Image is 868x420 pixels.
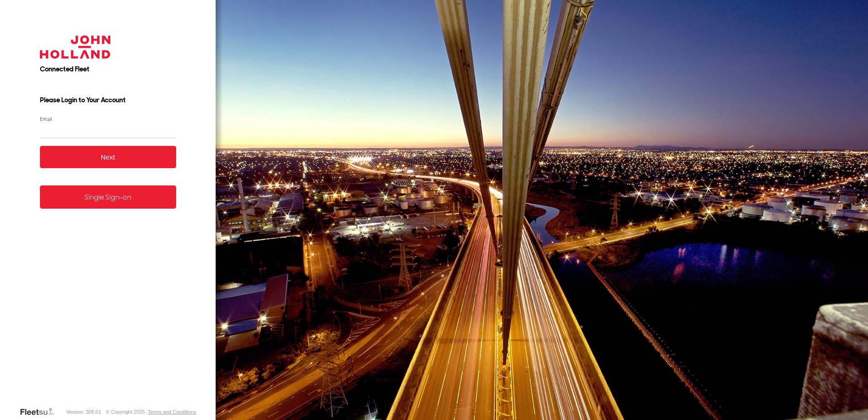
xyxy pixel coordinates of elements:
a: Visit our Website [20,407,61,416]
div: © Copyright 2025 - [106,409,196,415]
label: Email [40,115,176,122]
img: John Holland [40,35,111,59]
a: Terms and Conditions [148,409,196,415]
button: Next [40,146,176,168]
h3: Please Login to Your Account [40,95,176,105]
a: Single Sign-on [40,185,176,209]
h2: Connected Fleet [40,65,176,74]
div: Version: 305.01 [66,409,101,415]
